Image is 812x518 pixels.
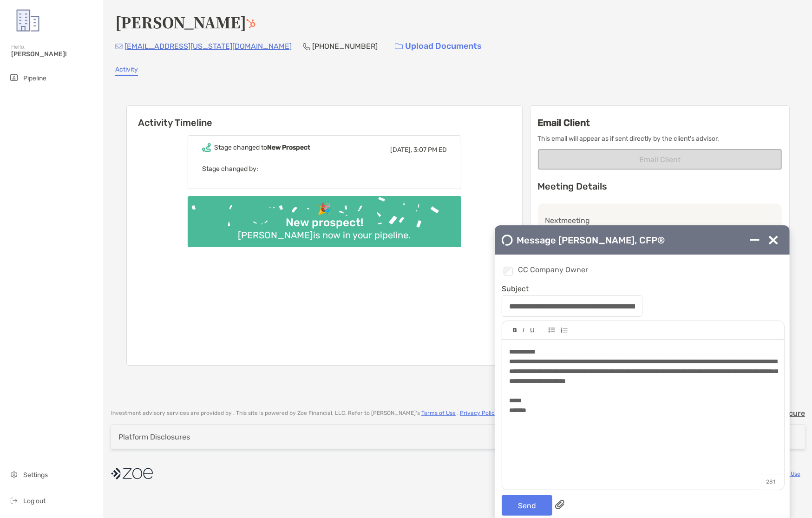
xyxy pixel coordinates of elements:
[502,265,785,277] label: CC Company Owner
[538,181,782,192] p: Meeting Details
[23,471,48,479] span: Settings
[11,50,98,58] span: [PERSON_NAME]!
[246,19,255,28] img: Hubspot Icon
[246,11,255,33] a: Go to Hubspot Deal
[11,4,45,37] img: Zoe Logo
[115,66,138,76] a: Activity
[314,203,335,216] div: 🎉
[530,328,535,333] img: Editor control icon
[202,143,211,152] img: Event icon
[538,117,782,128] h3: Email Client
[188,196,461,239] img: Confetti
[769,236,778,245] img: Close
[111,463,153,484] img: company logo
[8,72,20,83] img: pipeline icon
[202,163,447,175] p: Stage changed by:
[502,285,529,293] label: Subject
[214,144,310,151] div: Stage changed to
[395,43,403,50] img: button icon
[545,215,775,226] p: Next meeting
[523,328,524,333] img: Editor control icon
[504,267,513,276] input: checkbox check mark iconCC Company Owner
[23,74,46,82] span: Pipeline
[234,229,414,241] div: [PERSON_NAME] is now in your pipeline.
[502,235,513,246] img: Zoe logo
[538,133,782,144] p: This email will appear as if sent directly by the client's advisor.
[23,497,46,505] span: Log out
[8,469,20,480] img: settings icon
[282,216,367,229] div: New prospect!
[757,474,784,490] p: 281
[502,235,665,246] div: Message [PERSON_NAME], CFP®
[421,410,456,416] a: Terms of Use
[118,433,190,441] div: Platform Disclosures
[115,44,123,49] img: Email Icon
[555,500,564,509] img: paperclip attachments
[267,144,310,151] b: New Prospect
[115,11,255,33] h4: [PERSON_NAME]
[124,40,292,52] p: [EMAIL_ADDRESS][US_STATE][DOMAIN_NAME]
[502,495,552,516] button: Send
[389,36,488,56] a: Upload Documents
[8,495,20,506] img: logout icon
[303,43,310,50] img: Phone Icon
[460,410,498,416] a: Privacy Policy
[750,236,760,245] img: Expand or collapse
[561,328,568,333] img: Editor control icon
[413,146,447,154] span: 3:07 PM ED
[312,40,378,52] p: [PHONE_NUMBER]
[513,328,517,333] img: Editor control icon
[549,328,555,333] img: Editor control icon
[127,106,522,128] h6: Activity Timeline
[390,146,412,154] span: [DATE],
[111,410,594,417] p: Investment advisory services are provided by . This site is powered by Zoe Financial, LLC. Refer ...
